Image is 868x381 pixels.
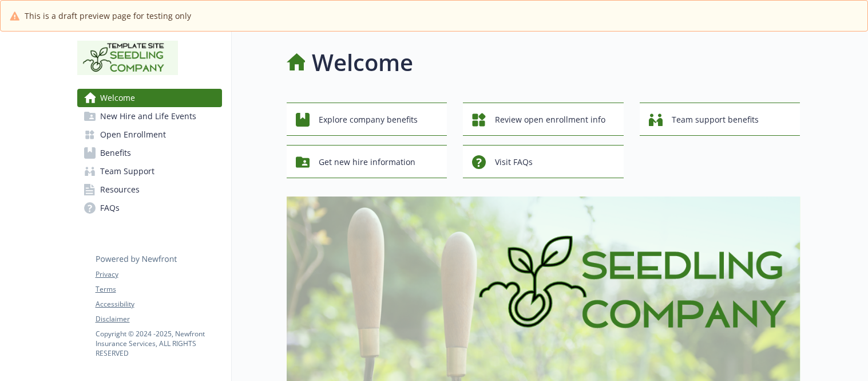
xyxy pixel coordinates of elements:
span: Explore company benefits [319,109,418,131]
h1: Welcome [312,45,413,80]
button: Get new hire information [287,145,447,178]
span: Welcome [100,89,135,107]
span: FAQs [100,199,120,217]
button: Team support benefits [640,103,800,136]
a: Team Support [77,162,222,180]
span: Resources [100,180,140,199]
a: FAQs [77,199,222,217]
button: Review open enrollment info [463,103,624,136]
span: Review open enrollment info [495,109,605,131]
a: Privacy [96,269,221,280]
a: New Hire and Life Events [77,107,222,125]
a: Accessibility [96,299,221,309]
a: Open Enrollment [77,125,222,144]
button: Explore company benefits [287,103,447,136]
a: Resources [77,180,222,199]
span: Team support benefits [672,109,759,131]
span: New Hire and Life Events [100,107,196,125]
a: Disclaimer [96,314,221,324]
a: Benefits [77,144,222,162]
button: Visit FAQs [463,145,624,178]
span: Team Support [100,162,154,180]
span: This is a draft preview page for testing only [25,10,191,22]
a: Terms [96,284,221,294]
p: Copyright © 2024 - 2025 , Newfront Insurance Services, ALL RIGHTS RESERVED [96,329,221,358]
a: Welcome [77,89,222,107]
span: Open Enrollment [100,125,166,144]
span: Benefits [100,144,131,162]
span: Get new hire information [319,151,415,173]
span: Visit FAQs [495,151,533,173]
